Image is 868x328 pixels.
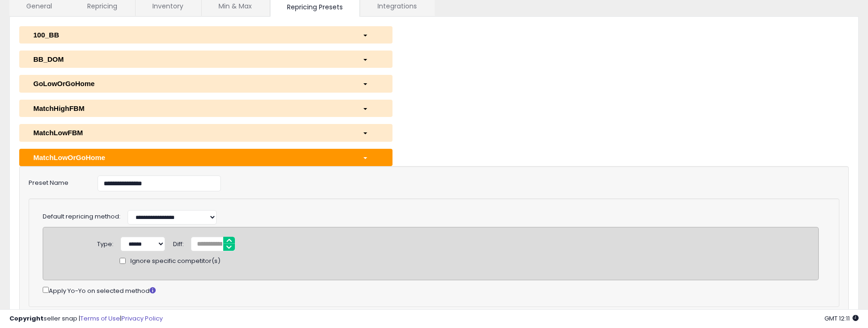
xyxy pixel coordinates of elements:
a: Terms of Use [80,314,120,323]
label: Preset Name [22,175,91,188]
button: GoLowOrGoHome [19,75,392,92]
span: 2025-10-9 12:11 GMT [824,314,859,323]
div: GoLowOrGoHome [26,79,355,88]
button: BB_DOM [19,51,392,68]
button: MatchLowFBM [19,124,392,141]
span: Ignore specific competitor(s) [130,257,220,266]
div: Diff: [173,237,184,249]
label: Default repricing method: [43,212,121,221]
div: Apply Yo-Yo on selected method [43,285,819,296]
div: seller snap | | [9,314,163,323]
strong: Copyright [9,314,44,323]
div: MatchLowFBM [26,128,355,138]
div: BB_DOM [26,54,355,64]
div: MatchHighFBM [26,103,355,113]
div: 100_BB [26,30,355,40]
a: Privacy Policy [121,314,163,323]
button: MatchHighFBM [19,100,392,117]
div: Type: [97,237,113,249]
button: MatchLowOrGoHome [19,149,392,166]
div: MatchLowOrGoHome [26,153,355,162]
button: 100_BB [19,26,392,44]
